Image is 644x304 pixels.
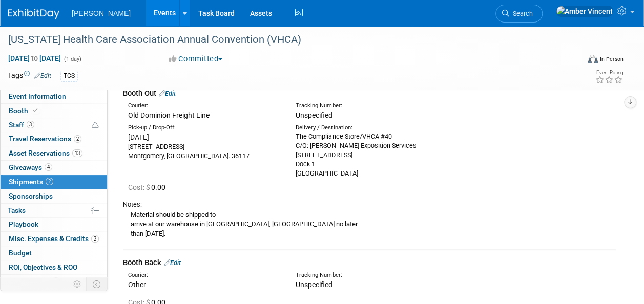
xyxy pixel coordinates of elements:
td: Tags [8,70,51,82]
div: In-Person [599,55,624,63]
a: Misc. Expenses & Credits2 [1,232,107,246]
span: 2 [74,135,81,143]
span: Staff [9,121,34,129]
button: Committed [165,54,226,64]
a: Shipments2 [1,175,107,189]
div: Booth Back [123,257,616,268]
div: Courier: [128,271,280,279]
div: Notes: [123,200,616,209]
a: Asset Reservations13 [1,146,107,160]
a: Staff3 [1,118,107,132]
span: Cost: $ [128,183,151,191]
a: Budget [1,246,107,260]
span: 2 [46,178,53,185]
div: [US_STATE] Health Care Association Annual Convention (VHCA) [5,31,571,49]
span: Unspecified [296,111,333,119]
img: Format-Inperson.png [588,55,598,63]
span: Sponsorships [9,192,53,200]
a: Attachments4 [1,275,107,289]
span: ROI, Objectives & ROO [9,263,77,271]
span: Shipments [9,178,53,186]
a: Sponsorships [1,189,107,203]
div: Event Format [534,53,624,69]
div: Booth Out [123,88,616,99]
span: Booth [9,106,40,115]
span: 4 [52,277,60,285]
div: TCS [60,71,78,81]
a: Search [495,5,543,23]
span: Budget [9,249,32,257]
span: Playbook [9,220,38,228]
span: Attachments [9,277,60,286]
div: Delivery / Destination: [296,124,448,132]
div: Pick-up / Drop-Off: [128,124,280,132]
div: [DATE] [128,132,280,142]
span: [DATE] [DATE] [8,54,61,63]
span: Giveaways [9,163,52,171]
a: Travel Reservations2 [1,132,107,146]
a: Edit [164,259,181,267]
a: Tasks [1,204,107,218]
span: to [30,54,39,62]
span: 3 [27,121,34,128]
span: 4 [45,163,52,171]
span: 0.00 [128,183,170,191]
span: 13 [72,149,82,157]
div: [STREET_ADDRESS] Montgomery, [GEOGRAPHIC_DATA]. 36117 [128,142,280,161]
a: Event Information [1,90,107,103]
img: Amber Vincent [556,6,613,17]
div: Tracking Number: [296,271,490,279]
div: Tracking Number: [296,102,490,110]
span: Asset Reservations [9,149,82,157]
a: Edit [34,72,51,79]
i: Booth reservation complete [33,107,38,113]
a: Booth [1,104,107,118]
div: The Compliance Store/VHCA #40 C/O: [PERSON_NAME] Exposition Services [STREET_ADDRESS] Dock 1 [GEO... [296,132,448,178]
img: ExhibitDay [8,9,59,19]
div: Event Rating [595,70,623,75]
span: Travel Reservations [9,135,81,143]
span: 2 [91,235,99,243]
span: Unspecified [296,280,333,289]
span: Search [509,10,533,17]
a: ROI, Objectives & ROO [1,260,107,274]
span: Tasks [8,206,26,214]
div: Material should be shipped to arrive at our warehouse in [GEOGRAPHIC_DATA], [GEOGRAPHIC_DATA] no ... [123,209,616,239]
div: Courier: [128,102,280,110]
span: Misc. Expenses & Credits [9,234,99,243]
a: Playbook [1,218,107,231]
span: (1 day) [63,56,81,62]
td: Toggle Event Tabs [87,277,108,291]
a: Giveaways4 [1,161,107,175]
div: Old Dominion Freight Line [128,110,280,120]
span: Event Information [9,92,66,100]
span: [PERSON_NAME] [72,9,131,17]
div: Other [128,279,280,290]
td: Personalize Event Tab Strip [69,277,87,291]
span: Potential Scheduling Conflict -- at least one attendee is tagged in another overlapping event. [92,121,99,130]
a: Edit [159,90,176,97]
